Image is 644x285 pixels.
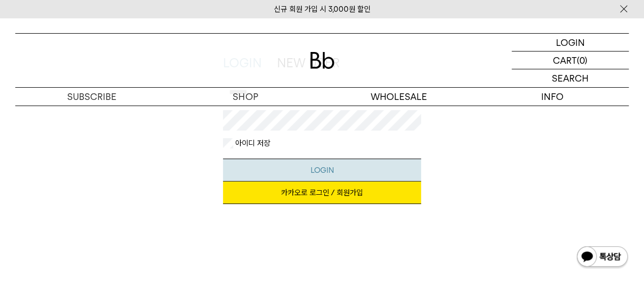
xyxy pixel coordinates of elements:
[512,51,629,69] a: CART (0)
[310,52,334,69] img: 로고
[233,138,270,148] label: 아이디 저장
[274,5,371,14] a: 신규 회원 가입 시 3,000원 할인
[223,159,421,182] button: LOGIN
[553,51,577,69] p: CART
[576,245,629,270] img: 카카오톡 채널 1:1 채팅 버튼
[15,88,169,106] a: SUBSCRIBE
[475,88,629,106] p: INFO
[556,34,585,51] p: LOGIN
[223,182,421,204] a: 카카오로 로그인 / 회원가입
[322,88,475,106] p: WHOLESALE
[577,51,587,69] p: (0)
[169,88,322,106] a: SHOP
[512,34,629,51] a: LOGIN
[552,69,589,87] p: SEARCH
